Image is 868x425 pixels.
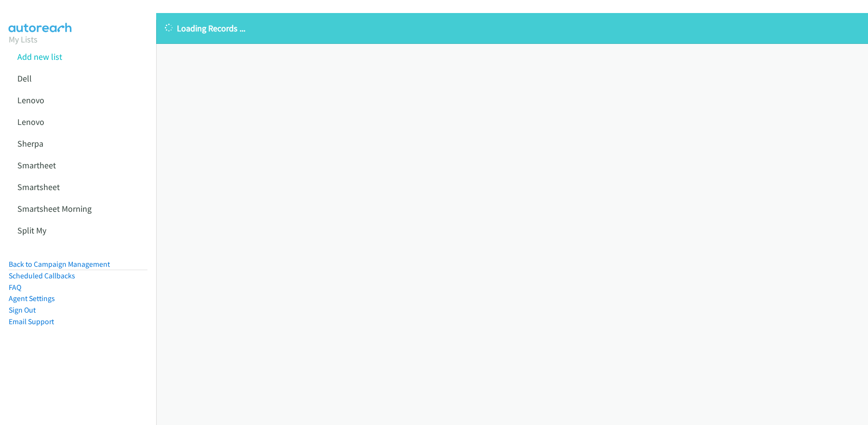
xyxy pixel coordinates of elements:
[165,22,859,35] p: Loading Records ...
[9,271,75,280] a: Scheduled Callbacks
[17,138,43,149] a: Sherpa
[17,181,60,192] a: Smartsheet
[9,305,36,315] a: Sign Out
[9,294,55,303] a: Agent Settings
[17,116,44,127] a: Lenovo
[17,203,92,214] a: Smartsheet Morning
[17,73,32,84] a: Dell
[17,160,56,171] a: Smartheet
[9,260,110,269] a: Back to Campaign Management
[17,95,44,106] a: Lenovo
[9,283,21,292] a: FAQ
[9,34,38,45] a: My Lists
[17,225,46,236] a: Split My
[17,51,62,62] a: Add new list
[9,317,54,326] a: Email Support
